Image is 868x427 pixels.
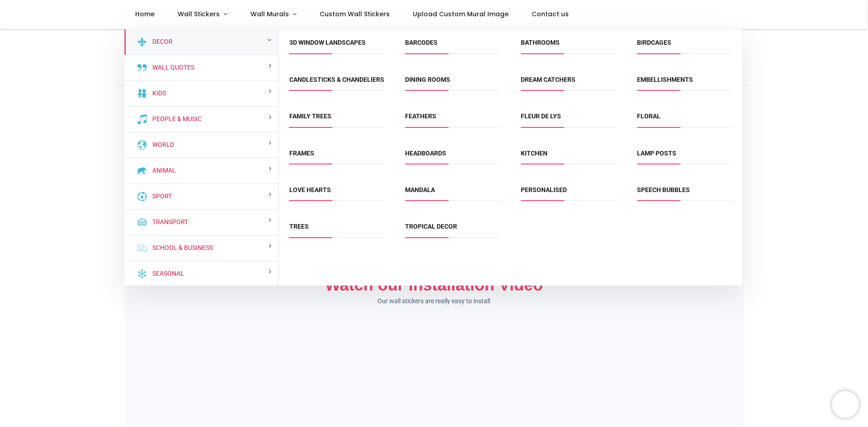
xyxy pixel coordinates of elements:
[637,186,732,201] span: Speech Bubbles
[405,38,500,53] span: Barcodes
[637,113,660,120] a: Floral
[137,62,147,73] img: Wall Quotes
[149,89,166,98] a: Kids
[289,76,384,83] a: Candlesticks & Chandeliers
[521,186,567,193] a: Personalised
[289,75,384,90] span: Candlesticks & Chandeliers
[405,223,457,230] a: Tropical Decor
[521,38,616,53] span: Bathrooms
[637,75,732,90] span: Embellishments
[320,9,390,19] span: Custom Wall Stickers
[149,141,174,150] a: World
[289,186,384,201] span: Love Hearts
[137,165,147,176] img: Animal
[637,149,732,164] span: Lamp Posts
[405,75,500,90] span: Dining Rooms
[289,39,366,46] a: 3D Window Landscapes
[521,39,560,46] a: Bathrooms
[137,114,147,125] img: People & Music
[521,150,547,157] a: Kitchen
[149,218,188,227] a: Transport
[637,150,676,157] a: Lamp Posts
[137,37,147,47] img: Decor
[405,186,500,201] span: Mandala
[405,39,438,46] a: Barcodes
[405,150,446,157] a: Headboards
[405,149,500,164] span: Headboards
[521,76,576,83] a: Dream Catchers
[521,186,616,201] span: Personalised
[413,9,509,19] span: Upload Custom Mural Image
[521,75,616,90] span: Dream Catchers
[289,186,331,193] a: Love Hearts
[637,39,671,46] a: Birdcages
[637,76,693,83] a: Embellishments
[521,112,616,127] span: Fleur de Lys
[137,217,147,228] img: Transport
[832,391,859,418] iframe: Brevo live chat
[149,244,213,253] a: School & Business
[521,113,561,120] a: Fleur de Lys
[137,88,147,99] img: Kids
[149,192,172,201] a: Sport
[149,269,184,278] a: Seasonal
[289,150,314,157] a: Frames
[149,63,194,72] a: Wall Quotes
[289,38,384,53] span: 3D Window Landscapes
[124,297,744,306] p: Our wall stickers are really easy to install
[135,9,155,19] span: Home
[289,222,384,237] span: Trees
[137,268,147,279] img: Seasonal
[149,38,173,47] a: Decor
[149,166,176,175] a: Animal
[637,38,732,53] span: Birdcages
[405,76,450,83] a: Dining Rooms
[178,9,220,19] span: Wall Stickers
[637,112,732,127] span: Floral
[137,140,147,150] img: World
[405,113,436,120] a: Feathers
[289,223,309,230] a: Trees
[405,186,435,193] a: Mandala
[250,9,289,19] span: Wall Murals
[149,115,202,124] a: People & Music
[521,149,616,164] span: Kitchen
[532,9,569,19] span: Contact us
[289,112,384,127] span: Family Trees
[137,243,147,253] img: School & Business
[289,113,331,120] a: Family Trees
[405,222,500,237] span: Tropical Decor
[289,149,384,164] span: Frames
[137,191,147,202] img: Sport
[405,112,500,127] span: Feathers
[637,186,690,193] a: Speech Bubbles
